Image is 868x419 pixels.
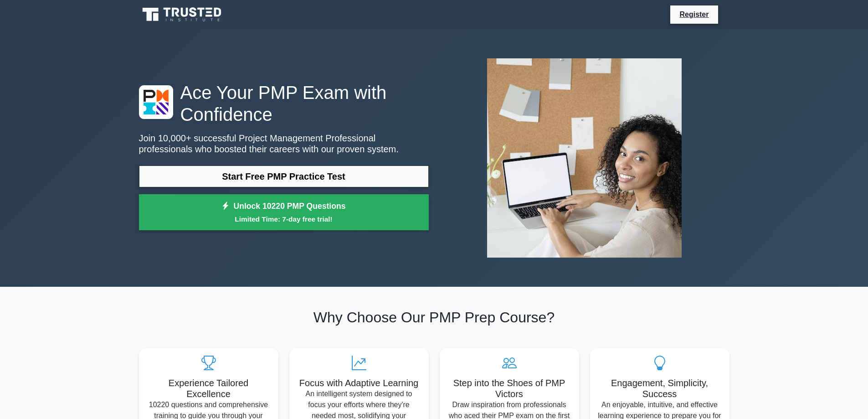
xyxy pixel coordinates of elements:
[447,378,572,399] h5: Step into the Shoes of PMP Victors
[150,214,417,224] small: Limited Time: 7-day free trial!
[139,194,429,231] a: Unlock 10220 PMP QuestionsLimited Time: 7-day free trial!
[139,166,429,187] a: Start Free PMP Practice Test
[297,378,421,388] h5: Focus with Adaptive Learning
[146,378,271,399] h5: Experience Tailored Excellence
[139,133,429,155] p: Join 10,000+ successful Project Management Professional professionals who boosted their careers w...
[597,378,722,399] h5: Engagement, Simplicity, Success
[674,9,714,20] a: Register
[139,309,729,326] h2: Why Choose Our PMP Prep Course?
[139,82,429,125] h1: Ace Your PMP Exam with Confidence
